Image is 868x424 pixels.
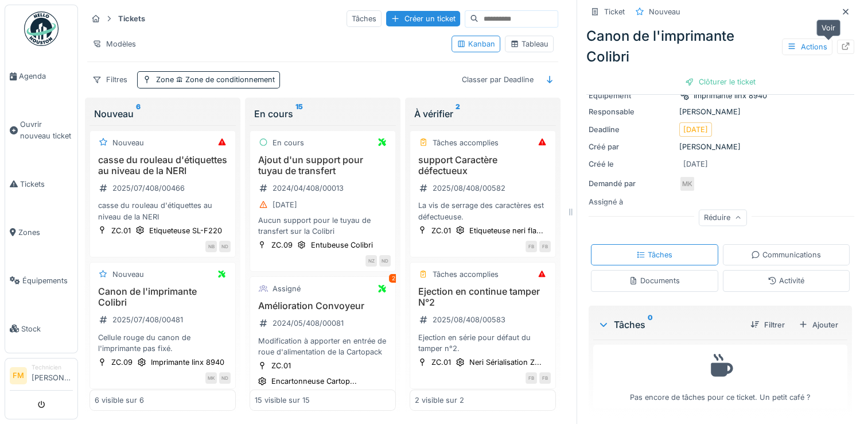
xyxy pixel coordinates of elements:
div: Nouveau [112,269,144,280]
span: Zone de conditionnement [174,75,275,84]
div: 6 visible sur 6 [95,395,144,406]
div: Créer un ticket [386,11,460,26]
div: Tâches accomplies [433,269,499,280]
div: [DATE] [683,159,708,169]
div: Tâches [598,318,741,332]
div: [PERSON_NAME] [589,106,852,117]
div: ZC.01 [431,357,451,368]
a: FM Technicien[PERSON_NAME] [10,363,73,391]
div: ND [219,372,231,384]
div: Cellule rouge du canon de l'imprimante pas fixé. [95,332,231,354]
a: Équipements [5,256,77,304]
div: Neri Sérialisation Z... [469,357,542,368]
li: [PERSON_NAME] [32,363,73,388]
span: Tickets [20,179,73,190]
div: Entubeuse Colibri [311,240,373,250]
div: 2024/05/408/00081 [273,318,344,329]
div: En cours [273,137,304,148]
div: ND [219,241,231,252]
div: Ajouter [794,317,843,333]
sup: 2 [456,107,460,121]
h3: Ejection en continue tamper N°2 [415,286,551,308]
div: FB [539,372,551,384]
sup: 15 [295,107,303,121]
div: Nouveau [649,6,680,17]
div: FB [539,241,551,252]
div: Ticket [604,6,625,17]
div: ZC.01 [431,225,451,236]
div: NB [205,241,217,252]
div: Nouveau [94,107,231,121]
div: ZC.01 [271,360,291,371]
div: En cours [254,107,391,121]
h3: support Caractère défectueux [415,155,551,176]
div: À vérifier [414,107,551,121]
div: Tâches accomplies [433,137,499,148]
div: Tâches [347,10,382,27]
div: [DATE] [683,124,708,135]
div: ZC.09 [271,240,293,250]
strong: Tickets [114,13,150,24]
div: Filtrer [746,317,789,333]
div: Communications [751,249,821,260]
div: Canon de l'imprimante Colibri [586,26,854,67]
h3: casse du rouleau d'étiquettes au niveau de la NERI [95,155,231,176]
div: Ejection en série pour défaut du tamper n°2. [415,332,551,354]
div: Etiqueteuse neri fla... [469,225,543,236]
div: Demandé par [589,178,675,189]
h3: Canon de l'imprimante Colibri [95,286,231,308]
div: casse du rouleau d'étiquettes au niveau de la NERI [95,200,231,222]
div: Kanban [457,38,495,49]
div: Classer par Deadline [457,71,539,88]
div: 2 visible sur 2 [415,395,464,406]
div: FB [526,372,537,384]
div: 2025/07/408/00466 [112,183,185,194]
div: 15 visible sur 15 [255,395,310,406]
div: Tableau [510,38,548,49]
sup: 6 [136,107,141,121]
div: ZC.09 [111,357,133,368]
div: Pas encore de tâches pour ce ticket. Un petit café ? [601,350,840,403]
div: Responsable [589,106,675,117]
div: Réduire [699,209,747,226]
div: NZ [365,255,377,267]
span: Ouvrir nouveau ticket [20,119,73,141]
div: Technicien [32,363,73,372]
div: Aucun support pour le tuyau de transfert sur la Colibri [255,215,391,237]
div: Documents [629,275,680,286]
div: Actions [782,38,832,55]
h3: Amélioration Convoyeur [255,300,391,311]
div: Créé le [589,159,675,169]
div: Imprimante linx 8940 [694,90,767,101]
div: Etiqueteuse SL-F220 [149,225,222,236]
div: MK [205,372,217,384]
a: Zones [5,208,77,256]
div: 2025/08/408/00582 [433,183,505,194]
a: Ouvrir nouveau ticket [5,101,77,160]
div: [DATE] [273,199,297,210]
div: Modèles [87,36,141,52]
div: Nouveau [112,137,144,148]
div: Zone [156,74,275,85]
div: Tâches [636,249,672,260]
span: Zones [18,227,73,238]
li: FM [10,367,27,384]
a: Stock [5,304,77,353]
div: Clôturer le ticket [680,74,760,90]
span: Stock [21,323,73,334]
div: 2025/08/408/00583 [433,314,505,325]
div: Assigné à [589,196,675,207]
a: Agenda [5,52,77,101]
div: MK [679,176,695,192]
div: ZC.01 [111,225,131,236]
div: Modification à apporter en entrée de roue d'alimentation de la Cartopack [255,336,391,357]
sup: 0 [648,318,653,332]
span: Agenda [19,71,73,82]
a: Tickets [5,160,77,208]
span: Équipements [22,275,73,286]
div: 2024/04/408/00013 [273,183,344,194]
div: Deadline [589,124,675,135]
div: FB [526,241,537,252]
div: La vis de serrage des caractères est défectueuse. [415,200,551,222]
div: 2 [389,274,398,283]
